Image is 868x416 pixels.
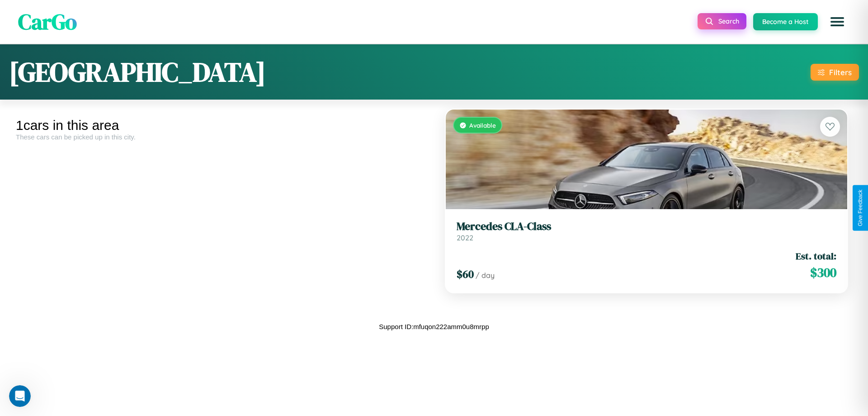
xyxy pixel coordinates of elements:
[9,53,266,91] h1: [GEOGRAPHIC_DATA]
[476,271,495,280] span: / day
[457,233,473,242] span: 2022
[810,263,836,282] span: $ 300
[18,7,77,37] span: CarGo
[718,17,739,25] span: Search
[825,9,850,34] button: Open menu
[796,249,836,263] span: Est. total:
[829,67,852,77] div: Filters
[811,64,859,81] button: Filters
[9,385,31,407] iframe: Intercom live chat
[698,13,746,29] button: Search
[469,121,496,129] span: Available
[16,133,427,141] div: These cars can be picked up in this city.
[379,320,489,333] p: Support ID: mfuqon222amm0u8mrpp
[457,220,836,233] h3: Mercedes CLA-Class
[457,220,836,242] a: Mercedes CLA-Class2022
[857,190,863,226] div: Give Feedback
[753,13,818,30] button: Become a Host
[16,118,427,133] div: 1 cars in this area
[457,267,474,282] span: $ 60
